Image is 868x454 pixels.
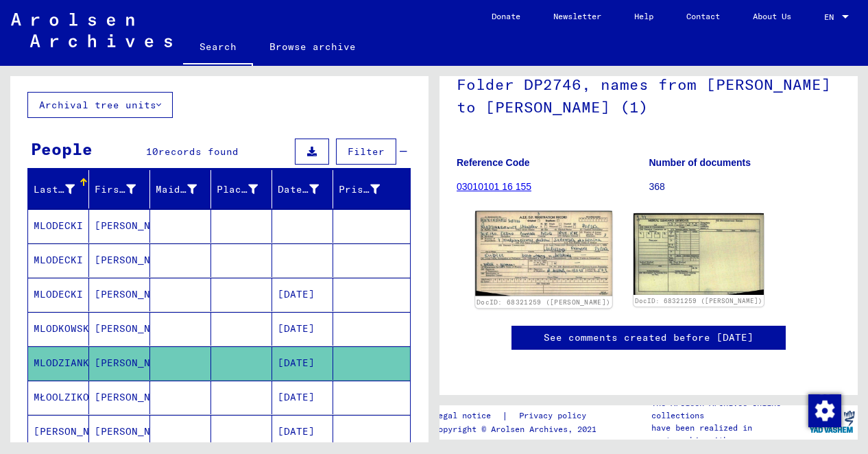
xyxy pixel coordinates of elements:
[28,381,89,414] mat-cell: MŁOOLZIKOWSKI
[272,312,333,346] mat-cell: [DATE]
[34,178,92,200] div: Last Name
[336,139,396,165] button: Filter
[333,170,410,208] mat-header-cell: Prisoner #
[457,157,530,168] b: Reference Code
[649,157,751,168] b: Number of documents
[508,409,603,423] a: Privacy policy
[89,346,150,380] mat-cell: [PERSON_NAME]
[27,92,173,118] button: Archival tree units
[11,13,172,47] img: Arolsen_neg.svg
[272,278,333,311] mat-cell: [DATE]
[156,178,214,200] div: Maiden Name
[156,182,197,197] div: Maiden Name
[475,211,612,296] img: 001.jpg
[457,181,531,192] a: 03010101 16 155
[477,298,610,307] a: DocID: 68321259 ([PERSON_NAME])
[28,415,89,449] mat-cell: [PERSON_NAME]
[95,178,153,200] div: First Name
[146,145,158,158] span: 10
[278,182,319,197] div: Date of Birth
[183,30,253,66] a: Search
[808,394,841,427] img: Zustimmung ändern
[824,12,834,22] mat-select-trigger: EN
[272,381,333,414] mat-cell: [DATE]
[89,243,150,277] mat-cell: [PERSON_NAME]
[339,178,397,200] div: Prisoner #
[28,170,89,208] mat-header-cell: Last Name
[158,145,239,158] span: records found
[253,30,372,63] a: Browse archive
[28,278,89,311] mat-cell: MLODECKI
[278,178,336,200] div: Date of Birth
[89,278,150,311] mat-cell: [PERSON_NAME]
[433,409,502,423] a: Legal notice
[89,209,150,243] mat-cell: [PERSON_NAME]
[89,415,150,449] mat-cell: [PERSON_NAME]
[649,180,841,194] p: 368
[544,331,754,345] a: See comments created before [DATE]
[89,170,150,208] mat-header-cell: First Name
[634,213,764,295] img: 002.jpg
[272,346,333,380] mat-cell: [DATE]
[348,145,385,158] span: Filter
[217,178,275,200] div: Place of Birth
[651,422,806,446] p: have been realized in partnership with
[433,409,603,423] div: |
[806,405,858,439] img: yv_logo.png
[457,53,841,136] h1: Folder DP2746, names from [PERSON_NAME] to [PERSON_NAME] (1)
[28,346,89,380] mat-cell: MLODZIANKIEWICZ
[433,423,603,435] p: Copyright © Arolsen Archives, 2021
[339,182,380,197] div: Prisoner #
[89,312,150,346] mat-cell: [PERSON_NAME]
[150,170,211,208] mat-header-cell: Maiden Name
[272,170,333,208] mat-header-cell: Date of Birth
[635,297,762,304] a: DocID: 68321259 ([PERSON_NAME])
[28,312,89,346] mat-cell: MLODKOWSKI
[31,136,93,161] div: People
[95,182,136,197] div: First Name
[28,243,89,277] mat-cell: MLODECKI
[89,381,150,414] mat-cell: [PERSON_NAME]
[34,182,75,197] div: Last Name
[808,394,841,427] div: Zustimmung ändern
[651,397,806,422] p: The Arolsen Archives online collections
[272,415,333,449] mat-cell: [DATE]
[211,170,272,208] mat-header-cell: Place of Birth
[217,182,258,197] div: Place of Birth
[28,209,89,243] mat-cell: MLODECKI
